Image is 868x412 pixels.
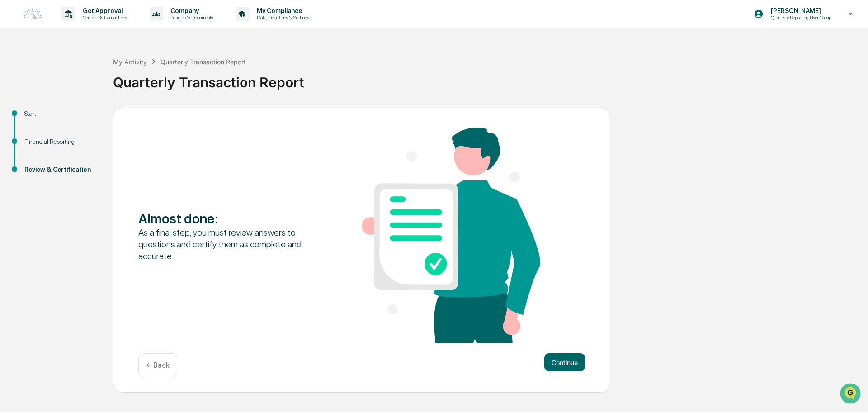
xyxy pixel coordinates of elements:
[839,382,863,407] iframe: Open customer support
[18,131,57,140] span: Data Lookup
[250,7,314,14] p: My Compliance
[138,227,317,262] div: As a final step, you must review answers to questions and certify them as complete and accurate.
[250,14,314,21] p: Data, Deadlines & Settings
[75,14,132,21] p: Content & Transactions
[154,72,165,83] button: Start new chat
[138,210,317,227] div: Almost done :
[66,115,73,122] div: 🗄️
[9,69,25,85] img: 1746055101610-c473b297-6a78-478c-a979-82029cc54cd1
[18,114,58,123] span: Preclearance
[75,7,132,14] p: Get Approval
[163,14,217,21] p: Policies & Documents
[764,7,836,14] p: [PERSON_NAME]
[113,58,147,66] div: My Activity
[24,165,99,175] div: Review & Certification
[764,14,836,21] p: Quarterly Reporting User Group
[24,109,99,118] div: Start
[146,361,170,369] p: ← Back
[90,153,109,160] span: Pylon
[9,19,165,33] p: How can we help?
[9,132,16,139] div: 🔎
[160,58,246,66] div: Quarterly Transaction Report
[64,153,109,160] a: Powered byPylon
[31,69,148,78] div: Start new chat
[544,353,585,371] button: Continue
[5,110,62,127] a: 🖐️Preclearance
[362,128,540,343] img: Almost done
[113,67,863,90] div: Quarterly Transaction Report
[62,110,116,127] a: 🗄️Attestations
[31,78,114,85] div: We're available if you need us!
[75,114,112,123] span: Attestations
[24,137,99,147] div: Financial Reporting
[5,128,61,144] a: 🔎Data Lookup
[163,7,217,14] p: Company
[9,115,16,122] div: 🖐️
[22,8,43,20] img: logo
